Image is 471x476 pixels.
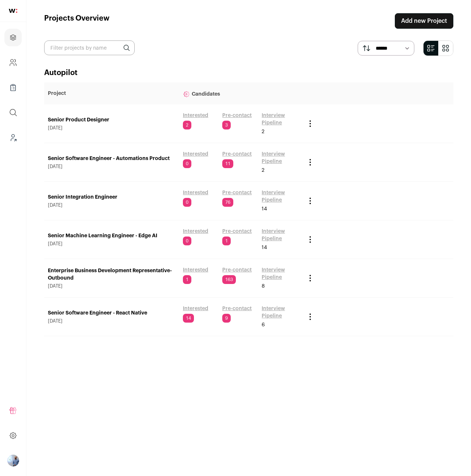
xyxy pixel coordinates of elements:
[48,116,176,124] a: Senior Product Designer
[306,312,315,321] button: Project Actions
[262,266,298,281] a: Interview Pipeline
[183,275,191,284] span: 1
[4,129,22,146] a: Leads (Backoffice)
[44,13,110,29] h1: Projects Overview
[183,266,208,274] a: Interested
[306,235,315,244] button: Project Actions
[183,121,191,129] span: 2
[222,314,231,323] span: 9
[183,237,191,245] span: 0
[262,150,298,165] a: Interview Pipeline
[183,159,191,168] span: 0
[222,150,252,158] a: Pre-contact
[4,54,22,71] a: Company and ATS Settings
[4,29,22,46] a: Projects
[262,228,298,242] a: Interview Pipeline
[262,321,265,328] span: 6
[262,205,267,213] span: 14
[222,198,233,207] span: 76
[222,228,252,235] a: Pre-contact
[395,13,453,29] a: Add new Project
[44,68,453,78] h2: Autopilot
[183,150,208,158] a: Interested
[48,125,176,131] span: [DATE]
[306,196,315,205] button: Project Actions
[262,283,265,290] span: 8
[262,244,267,251] span: 14
[44,40,135,55] input: Filter projects by name
[48,283,176,289] span: [DATE]
[222,305,252,312] a: Pre-contact
[183,228,208,235] a: Interested
[183,86,298,101] p: Candidates
[48,318,176,324] span: [DATE]
[222,275,236,284] span: 163
[48,232,176,239] a: Senior Machine Learning Engineer - Edge AI
[183,189,208,196] a: Interested
[222,121,231,129] span: 3
[222,189,252,196] a: Pre-contact
[262,305,298,320] a: Interview Pipeline
[48,309,176,317] a: Senior Software Engineer - React Native
[262,189,298,204] a: Interview Pipeline
[48,155,176,162] a: Senior Software Engineer - Automations Product
[222,159,233,168] span: 11
[222,112,252,119] a: Pre-contact
[48,202,176,208] span: [DATE]
[306,274,315,283] button: Project Actions
[7,455,19,466] img: 97332-medium_jpg
[183,198,191,207] span: 0
[48,90,176,97] p: Project
[7,455,19,466] button: Open dropdown
[262,128,265,135] span: 2
[222,266,252,274] a: Pre-contact
[48,164,176,170] span: [DATE]
[48,193,176,201] a: Senior Integration Engineer
[262,167,265,174] span: 2
[306,158,315,167] button: Project Actions
[222,237,231,245] span: 1
[183,314,194,323] span: 14
[183,305,208,312] a: Interested
[48,241,176,247] span: [DATE]
[48,267,176,282] a: Enterprise Business Development Representative- Outbound
[183,112,208,119] a: Interested
[306,119,315,128] button: Project Actions
[4,79,22,96] a: Company Lists
[262,112,298,127] a: Interview Pipeline
[9,9,17,13] img: wellfound-shorthand-0d5821cbd27db2630d0214b213865d53afaa358527fdda9d0ea32b1df1b89c2c.svg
